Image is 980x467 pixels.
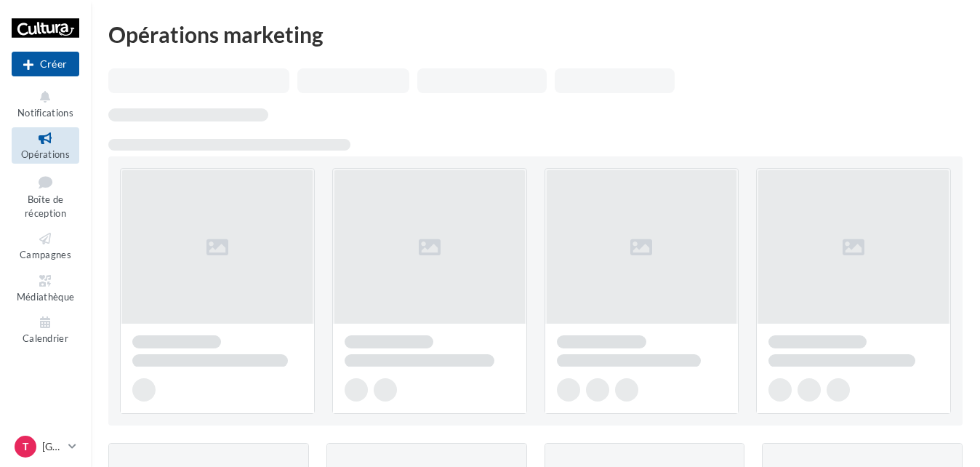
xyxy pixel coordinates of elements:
[12,433,79,460] a: T [GEOGRAPHIC_DATA]
[12,127,79,163] a: Opérations
[12,52,79,76] div: Nouvelle campagne
[42,439,63,454] p: [GEOGRAPHIC_DATA]
[108,23,963,45] div: Opérations marketing
[12,311,79,347] a: Calendrier
[17,291,75,303] span: Médiathèque
[12,228,79,263] a: Campagnes
[17,107,73,119] span: Notifications
[23,332,68,344] span: Calendrier
[12,270,79,306] a: Médiathèque
[20,249,71,260] span: Campagnes
[12,52,79,76] button: Créer
[23,439,28,454] span: T
[25,193,66,219] span: Boîte de réception
[12,169,79,223] a: Boîte de réception
[12,86,79,121] button: Notifications
[21,148,70,160] span: Opérations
